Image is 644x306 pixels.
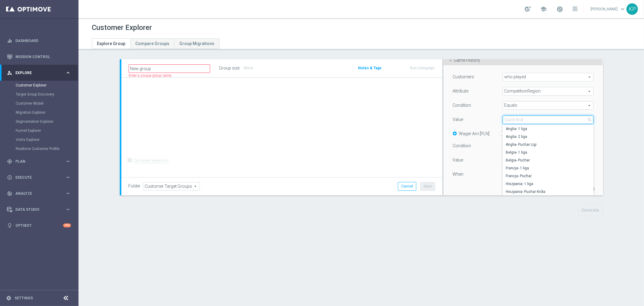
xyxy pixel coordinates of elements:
[15,160,65,163] span: Plan
[16,81,78,90] div: Customer Explorer
[7,70,12,76] i: person_search
[7,70,71,75] button: person_search Explore keyboard_arrow_right
[97,41,125,46] span: Explore Group
[129,184,141,189] label: Folder
[15,192,65,195] span: Analyze
[15,49,71,65] a: Mission Control
[135,41,169,46] span: Compare Groups
[7,33,71,49] div: Dashboard
[16,128,63,133] a: Funnel Explorer
[7,223,71,228] button: lightbulb Optibot +10
[16,101,63,106] a: Customer Model
[16,117,78,126] div: Segmentation Explorer
[506,134,591,139] span: Anglia- 2 liga
[506,142,591,147] span: Anglia- Puchar Ligi
[65,207,71,212] i: keyboard_arrow_right
[16,119,63,124] a: Segmentation Explorer
[16,144,78,153] div: Realtime Customer Profile
[398,182,416,190] button: Cancel
[7,70,65,76] div: Explore
[15,208,65,211] span: Data Studio
[587,117,592,122] span: search
[578,204,603,216] button: Generate
[14,296,33,300] a: Settings
[453,157,463,163] label: Value
[453,74,474,80] label: Customers
[65,190,71,196] i: keyboard_arrow_right
[92,23,152,32] h1: Customer Explorer
[506,189,591,194] span: Hiszpania- Puchar Króla
[506,181,591,186] span: Hiszpania- 1 liga
[7,191,12,196] i: track_changes
[503,116,594,124] input: Quick find
[133,158,169,164] label: Complex Selection
[7,175,12,180] i: play_circle_outline
[15,217,63,233] a: Optibot
[15,33,71,49] a: Dashboard
[16,126,78,135] div: Funnel Explorer
[459,131,489,136] label: Wager Am [PLN]
[92,38,219,49] ul: Tabs
[16,92,63,97] a: Target Group Discovery
[7,207,71,212] button: Data Studio keyboard_arrow_right
[16,135,78,144] div: Visits Explorer
[453,117,463,122] label: Value
[626,3,638,15] div: KP
[7,175,71,180] button: play_circle_outline Execute keyboard_arrow_right
[7,38,12,44] i: equalizer
[420,182,435,190] button: Save
[16,137,63,142] a: Visits Explorer
[453,143,471,148] label: Condition
[16,83,63,88] a: Customer Explorer
[65,174,71,180] i: keyboard_arrow_right
[179,41,214,46] span: Group Migrations
[16,99,78,108] div: Customer Model
[7,191,65,196] div: Analyze
[7,175,65,180] div: Execute
[506,126,591,131] span: Anglia- 1 liga
[590,5,626,14] a: [PERSON_NAME]keyboard_arrow_down
[7,159,12,164] i: gps_fixed
[16,90,78,99] div: Target Group Discovery
[65,70,71,76] i: keyboard_arrow_right
[129,73,171,78] label: Enter a unique group name
[7,223,12,228] i: lightbulb
[63,223,71,227] div: +10
[540,6,547,12] span: school
[7,159,71,164] button: gps_fixed Plan keyboard_arrow_right
[454,58,480,63] span: Game History
[16,146,63,151] a: Realtime Customer Profile
[65,158,71,164] i: keyboard_arrow_right
[219,66,240,71] label: Group size
[358,65,383,71] button: Notes & Tags
[619,6,626,12] span: keyboard_arrow_down
[506,158,591,163] span: Belgia- Puchar
[7,217,71,233] div: Optibot
[506,150,591,155] span: Belgia- 1 liga
[6,295,11,301] i: settings
[15,71,65,75] span: Explore
[7,49,71,65] div: Mission Control
[506,166,591,171] span: Francja- 1 liga
[240,66,241,71] label: :
[129,64,210,73] input: Enter a name for this target group
[453,103,471,108] label: Condition
[7,38,71,43] button: equalizer Dashboard
[7,207,65,212] div: Data Studio
[16,110,63,115] a: Migration Explorer
[453,88,468,94] label: Attribute
[15,176,65,179] span: Execute
[7,54,71,59] button: Mission Control
[7,159,65,164] div: Plan
[506,174,591,178] span: Francja- Puchar
[16,108,78,117] div: Migration Explorer
[7,191,71,196] button: track_changes Analyze keyboard_arrow_right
